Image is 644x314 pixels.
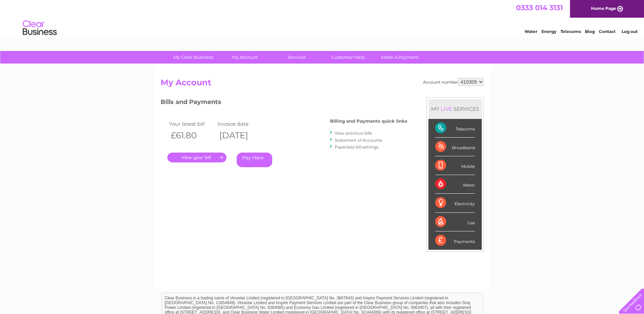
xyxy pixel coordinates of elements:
[167,119,216,128] td: Your latest bill
[269,51,325,64] a: Services
[335,130,372,136] a: View previous bills
[435,138,475,156] div: Broadband
[216,119,265,128] td: Invoice date
[435,175,475,194] div: Water
[162,4,483,33] div: Clear Business is a trading name of Verastar Limited (registered in [GEOGRAPHIC_DATA] No. 3667643...
[435,156,475,175] div: Mobile
[525,29,537,34] a: Water
[335,144,379,150] a: Paperless bill settings
[435,231,475,250] div: Payments
[560,29,581,34] a: Telecoms
[435,119,475,138] div: Telecoms
[216,128,265,142] th: [DATE]
[541,29,556,34] a: Energy
[167,153,226,162] a: .
[516,3,563,12] a: 0333 014 3131
[217,51,273,64] a: My Account
[622,29,638,34] a: Log out
[435,194,475,212] div: Electricity
[161,78,484,91] h2: My Account
[439,106,454,112] div: LIVE
[167,128,216,142] th: £61.80
[22,18,57,38] img: logo.png
[585,29,595,34] a: Blog
[599,29,615,34] a: Contact
[165,51,221,64] a: My Clear Business
[372,51,428,64] a: Make A Payment
[335,138,382,143] a: Statement of Accounts
[330,119,407,124] h4: Billing and Payments quick links
[237,153,272,167] a: Pay Here
[320,51,376,64] a: Customer Help
[428,99,482,119] div: MY SERVICES
[435,213,475,231] div: Gas
[423,78,484,86] div: Account number
[161,97,407,109] h3: Bills and Payments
